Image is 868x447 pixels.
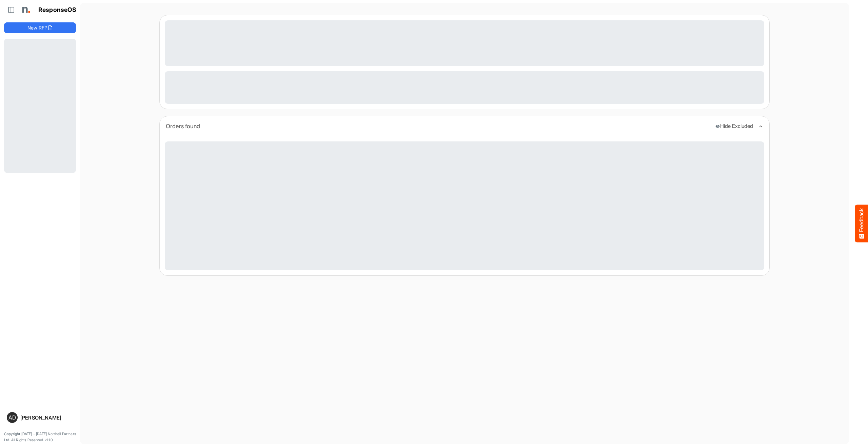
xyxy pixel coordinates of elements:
[19,3,32,17] img: Northell
[4,431,76,443] p: Copyright [DATE] - [DATE] Northell Partners Ltd. All Rights Reserved. v1.1.0
[20,415,73,420] div: [PERSON_NAME]
[165,71,764,104] div: Loading...
[166,121,710,131] div: Orders found
[165,20,764,66] div: Loading...
[4,39,76,173] div: Loading...
[855,205,868,242] button: Feedback
[4,22,76,33] button: New RFP
[715,123,753,129] button: Hide Excluded
[165,141,764,270] div: Loading...
[8,415,16,420] span: AD
[38,6,77,14] h1: ResponseOS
